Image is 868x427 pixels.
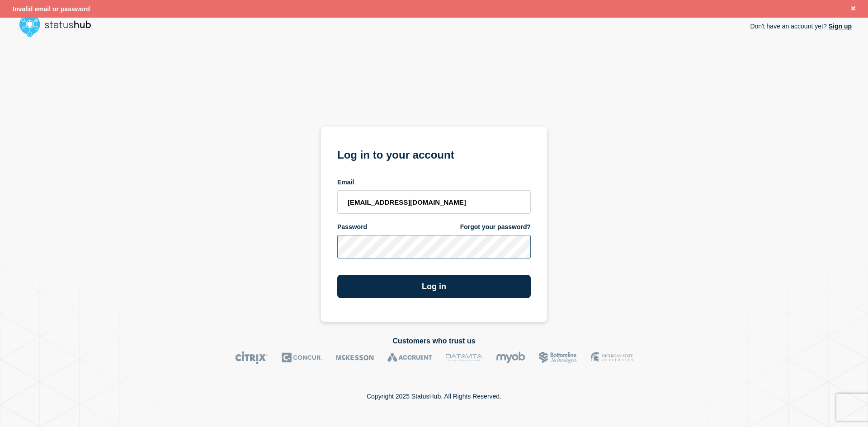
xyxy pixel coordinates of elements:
[750,15,852,37] p: Don't have an account yet?
[282,351,322,364] img: Concur logo
[337,235,531,258] input: password input
[460,223,531,231] a: Forgot your password?
[827,23,852,30] a: Sign up
[446,351,482,364] img: DataVita logo
[848,4,859,14] button: Close banner
[336,351,374,364] img: McKesson logo
[591,351,633,364] img: MSU logo
[337,190,531,214] input: email input
[539,351,577,364] img: Bottomline logo
[235,351,268,364] img: Citrix logo
[13,5,90,13] span: Invalid email or password
[337,223,367,231] span: Password
[367,393,501,400] p: Copyright 2025 StatusHub. All Rights Reserved.
[387,351,432,364] img: Accruent logo
[337,275,531,298] button: Log in
[16,11,102,40] img: StatusHub logo
[337,178,354,187] span: Email
[337,145,531,162] h1: Log in to your account
[496,351,525,364] img: myob logo
[16,337,852,345] h2: Customers who trust us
